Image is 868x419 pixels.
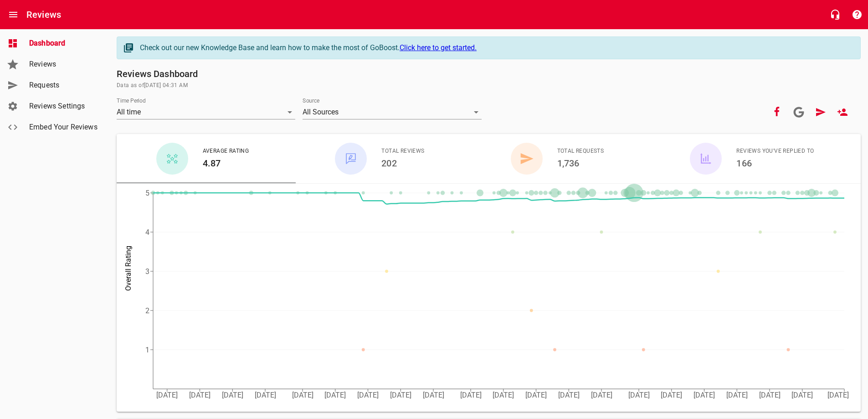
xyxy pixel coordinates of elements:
a: New User [832,101,853,123]
div: Check out our new Knowledge Base and learn how to make the most of GoBoost. [140,42,851,53]
tspan: [DATE] [827,391,849,399]
tspan: 4 [145,228,149,237]
span: Average Rating [203,147,249,156]
tspan: 3 [145,267,149,276]
span: Total Reviews [381,147,424,156]
h6: Reviews Dashboard [117,67,861,81]
h6: 4.87 [203,156,249,171]
span: Total Requests [557,147,604,156]
tspan: [DATE] [759,391,781,399]
tspan: [DATE] [324,391,346,399]
h6: 202 [381,156,424,171]
tspan: [DATE] [222,391,243,399]
tspan: [DATE] [791,391,813,399]
button: Live Chat [824,4,846,26]
span: Embed Your Reviews [29,122,98,133]
tspan: [DATE] [591,391,612,399]
span: Data as of [DATE] 04:31 AM [117,81,861,90]
span: Reviews Settings [29,101,98,112]
tspan: [DATE] [255,391,276,399]
a: Request Review [810,101,832,123]
tspan: [DATE] [423,391,444,399]
tspan: 2 [145,306,149,315]
span: Reviews You've Replied To [736,147,814,156]
tspan: [DATE] [558,391,580,399]
tspan: 5 [145,189,149,197]
tspan: [DATE] [525,391,547,399]
tspan: [DATE] [628,391,650,399]
tspan: Overall Rating [124,246,133,291]
tspan: [DATE] [156,391,178,399]
h6: 1,736 [557,156,604,171]
a: Connect your Google account [788,101,810,123]
h6: 166 [736,156,814,171]
button: Open drawer [2,4,24,26]
span: Dashboard [29,38,98,49]
button: Your Facebook account is connected [766,101,788,123]
tspan: [DATE] [357,391,379,399]
a: Click here to get started. [400,43,477,52]
h6: Reviews [26,7,61,22]
tspan: [DATE] [189,391,211,399]
label: Time Period [117,98,146,103]
tspan: [DATE] [693,391,715,399]
tspan: [DATE] [493,391,514,399]
tspan: [DATE] [661,391,682,399]
tspan: [DATE] [390,391,411,399]
div: All Sources [303,105,481,119]
button: Support Portal [846,4,868,26]
tspan: [DATE] [726,391,748,399]
tspan: 1 [145,346,149,354]
span: Requests [29,80,98,91]
tspan: [DATE] [460,391,482,399]
div: All time [117,105,295,119]
tspan: [DATE] [292,391,313,399]
label: Source [303,98,319,103]
span: Reviews [29,59,98,70]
